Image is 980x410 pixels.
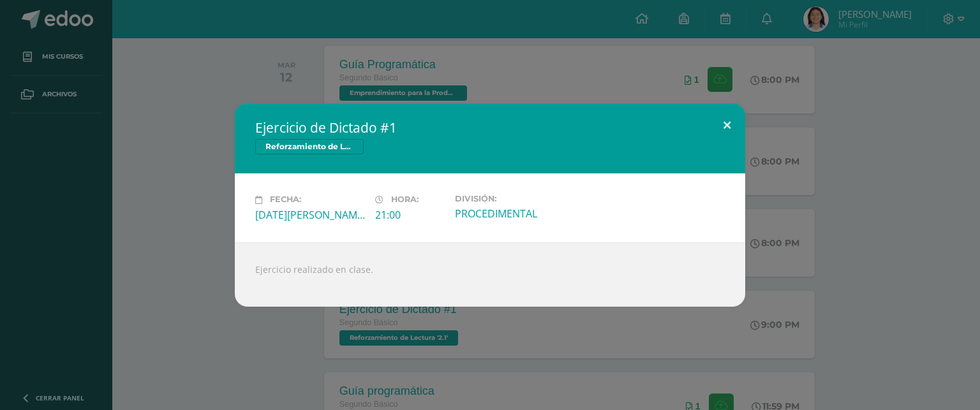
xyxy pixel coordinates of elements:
[455,194,565,203] label: División:
[270,195,301,205] span: Fecha:
[391,195,419,205] span: Hora:
[255,139,364,154] span: Reforzamiento de Lectura
[709,103,745,147] button: Close (Esc)
[235,242,745,307] div: Ejercicio realizado en clase.
[375,208,445,222] div: 21:00
[255,208,365,222] div: [DATE][PERSON_NAME]
[255,119,725,136] h2: Ejercicio de Dictado #1
[455,207,565,221] div: PROCEDIMENTAL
